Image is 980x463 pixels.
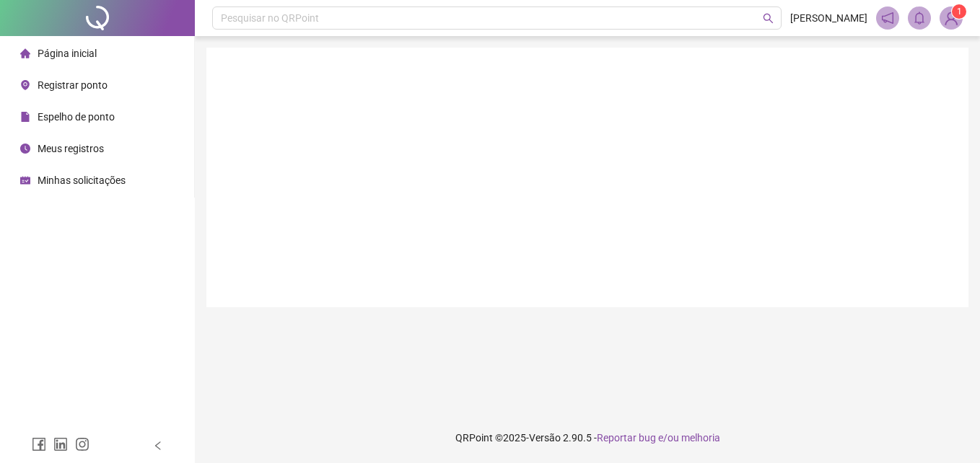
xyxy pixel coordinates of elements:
[20,112,30,122] span: file
[20,144,30,154] span: clock-circle
[195,413,980,463] footer: QRPoint © 2025 - 2.90.5 -
[38,79,108,91] span: Registrar ponto
[38,111,115,123] span: Espelho de ponto
[32,437,46,451] span: facebook
[790,10,867,26] span: [PERSON_NAME]
[38,48,97,59] span: Página inicial
[38,143,104,154] span: Meus registros
[153,441,163,451] span: left
[75,437,89,451] span: instagram
[38,175,126,186] span: Minhas solicitações
[881,12,894,25] span: notification
[597,432,720,444] span: Reportar bug e/ou melhoria
[529,432,561,444] span: Versão
[952,4,966,19] sup: Atualize o seu contato no menu Meus Dados
[763,13,774,24] span: search
[20,80,30,90] span: environment
[913,12,926,25] span: bell
[20,48,30,58] span: home
[940,7,962,29] img: 89417
[957,6,962,17] span: 1
[20,175,30,185] span: schedule
[53,437,68,451] span: linkedin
